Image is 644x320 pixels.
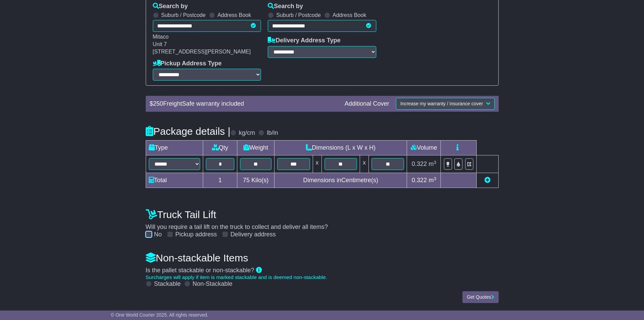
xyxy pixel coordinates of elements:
span: Increase my warranty / insurance cover [400,101,483,106]
label: Delivery address [231,231,276,238]
div: Surcharges will apply if item is marked stackable and is deemed non-stackable. [146,274,499,280]
span: [STREET_ADDRESS][PERSON_NAME] [153,49,251,55]
h4: Truck Tail Lift [146,209,499,220]
div: $ FreightSafe warranty included [146,100,341,108]
div: Will you require a tail lift on the truck to collect and deliver all items? [142,205,502,238]
span: 0.322 [412,161,427,167]
label: Pickup address [175,231,217,238]
td: 1 [203,173,237,188]
a: Add new item [484,177,491,184]
sup: 3 [434,160,436,165]
td: Weight [237,141,274,155]
span: Mitaco [153,34,169,40]
div: Additional Cover [341,100,392,108]
span: m [429,161,436,167]
td: Volume [407,141,441,155]
label: lb/in [267,129,278,137]
sup: 3 [434,176,436,181]
label: kg/cm [239,129,255,137]
span: 250 [153,100,163,107]
label: Search by [153,3,188,10]
td: Total [146,173,203,188]
span: © One World Courier 2025. All rights reserved. [111,312,209,318]
span: 0.322 [412,177,427,184]
td: Dimensions in Centimetre(s) [275,173,407,188]
label: Address Book [333,12,366,18]
td: Type [146,141,203,155]
td: Qty [203,141,237,155]
label: Suburb / Postcode [161,12,206,18]
label: Non-Stackable [193,280,233,288]
label: Delivery Address Type [268,37,340,44]
td: x [313,155,321,173]
span: m [429,177,436,184]
span: 75 [243,177,249,184]
label: Address Book [217,12,251,18]
label: Suburb / Postcode [276,12,321,18]
td: Dimensions (L x W x H) [275,141,407,155]
button: Get Quotes [462,291,499,303]
span: Unit 7 [153,41,167,47]
label: Pickup Address Type [153,60,222,67]
label: Stackable [154,280,181,288]
label: No [154,231,162,238]
span: Is the pallet stackable or non-stackable? [146,267,254,274]
td: x [360,155,368,173]
td: Kilo(s) [237,173,274,188]
h4: Package details | [146,126,231,137]
button: Increase my warranty / insurance cover [396,98,494,110]
h4: Non-stackable Items [146,252,499,263]
label: Search by [268,3,303,10]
